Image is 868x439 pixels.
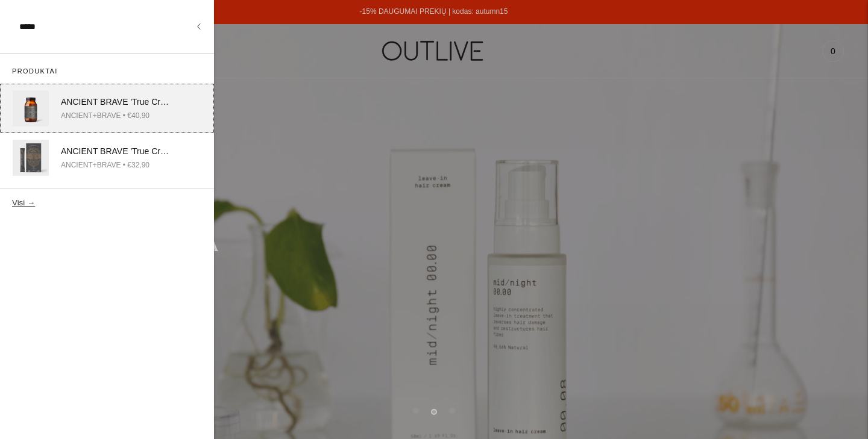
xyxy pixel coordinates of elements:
[61,159,173,172] div: ANCIENT+BRAVE • €32,90
[13,90,49,126] img: ancient-brave-true-creatine_-outlive_120x.png
[12,198,35,207] button: Visi →
[13,140,49,176] img: ANCIENTBRAVE-TRUE-CREATINE-outlive_1_120x.png
[61,110,173,122] div: ANCIENT+BRAVE • €40,90
[61,95,173,110] div: ANCIENT BRAVE 'True Creatine+' inas raumenų atsistatymui 180g
[61,145,173,159] div: ANCIENT BRAVE 'True Creatine+' inas raumenų atsistatymui pakuotėse 15x6g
